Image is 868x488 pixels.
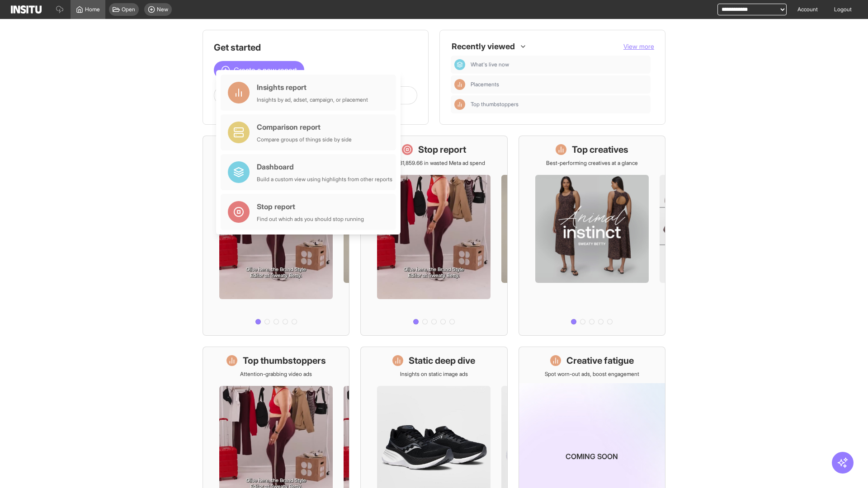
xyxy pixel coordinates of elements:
span: Placements [471,81,499,88]
p: Best-performing creatives at a glance [546,160,638,167]
button: View more [623,42,654,51]
button: Create a new report [214,61,304,79]
a: Stop reportSave £31,859.66 in wasted Meta ad spend [360,136,507,336]
div: Insights [454,99,465,110]
div: Dashboard [454,59,465,70]
span: Home [85,6,100,13]
div: Insights report [257,82,368,93]
span: Top thumbstoppers [471,101,519,108]
div: Build a custom view using highlights from other reports [257,176,392,183]
div: Dashboard [257,161,392,172]
p: Attention-grabbing video ads [240,371,312,378]
div: Stop report [257,201,364,212]
span: What's live now [471,61,509,68]
span: Open [122,6,135,13]
p: Insights on static image ads [400,371,468,378]
span: Placements [471,81,647,88]
p: Save £31,859.66 in wasted Meta ad spend [383,160,485,167]
h1: Top creatives [572,143,628,156]
div: Find out which ads you should stop running [257,216,364,223]
img: Logo [11,5,42,14]
span: Create a new report [234,65,297,75]
a: Top creativesBest-performing creatives at a glance [519,136,665,336]
h1: Static deep dive [409,354,475,367]
h1: Stop report [418,143,466,156]
span: View more [623,42,654,50]
span: Top thumbstoppers [471,101,647,108]
span: What's live now [471,61,647,68]
div: Comparison report [257,122,352,132]
h1: Get started [214,41,417,54]
h1: Top thumbstoppers [243,354,326,367]
span: New [157,6,168,13]
div: Insights by ad, adset, campaign, or placement [257,96,368,103]
a: What's live nowSee all active ads instantly [203,136,349,336]
div: Insights [454,79,465,90]
div: Compare groups of things side by side [257,136,352,143]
